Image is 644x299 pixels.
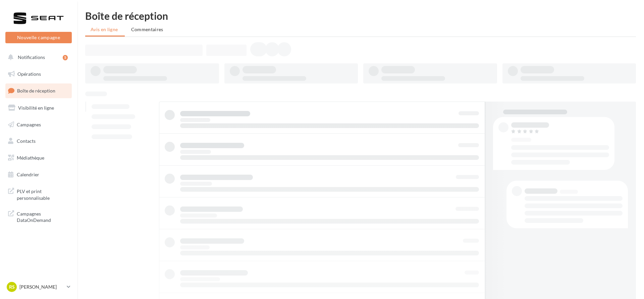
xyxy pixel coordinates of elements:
[17,155,44,161] span: Médiathèque
[4,83,73,98] a: Boîte de réception
[18,105,54,111] span: Visibilité en ligne
[4,134,73,148] a: Contacts
[63,55,68,60] div: 5
[9,284,15,290] span: RS
[4,118,73,132] a: Campagnes
[4,67,73,81] a: Opérations
[17,187,69,201] span: PLV et print personnalisable
[17,88,55,94] span: Boîte de réception
[4,151,73,165] a: Médiathèque
[19,284,64,290] p: [PERSON_NAME]
[18,54,45,60] span: Notifications
[4,101,73,115] a: Visibilité en ligne
[17,121,41,127] span: Campagnes
[5,32,72,43] button: Nouvelle campagne
[4,168,73,182] a: Calendrier
[4,184,73,204] a: PLV et print personnalisable
[17,172,39,177] span: Calendrier
[17,209,69,224] span: Campagnes DataOnDemand
[5,281,72,293] a: RS [PERSON_NAME]
[17,138,36,144] span: Contacts
[85,11,636,21] div: Boîte de réception
[4,206,73,226] a: Campagnes DataOnDemand
[17,71,41,77] span: Opérations
[4,50,70,64] button: Notifications 5
[131,26,163,32] span: Commentaires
